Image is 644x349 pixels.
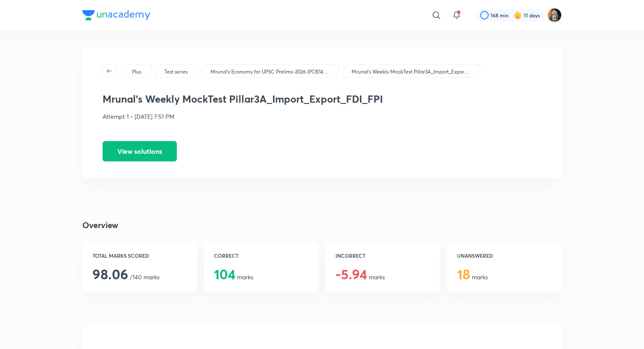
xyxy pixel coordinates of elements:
[352,68,470,76] p: Mrunal's Weekly MockTest Pillar3A_Import_Export_FDI_FPI
[214,265,235,283] span: 104
[132,68,141,76] p: Plus
[82,10,150,20] img: Company Logo
[211,68,329,76] p: Mrunal’s Economy for UPSC Prelims-2026 (PCB14-RAFTAAR)
[350,68,471,76] a: Mrunal's Weekly MockTest Pillar3A_Import_Export_FDI_FPI
[103,112,541,121] p: Attempt 1 • [DATE] 7:51 PM
[131,68,143,76] a: Plus
[214,273,253,281] span: marks
[336,252,430,259] h6: INCORRECT
[92,252,187,259] h6: TOTAL MARKS SCORED
[547,8,562,22] img: Prakhar Singh
[209,68,330,76] a: Mrunal’s Economy for UPSC Prelims-2026 (PCB14-RAFTAAR)
[214,252,308,259] h6: CORRECT
[514,11,522,19] img: streak
[82,219,562,232] h4: Overview
[92,273,160,281] span: /140 marks
[336,273,385,281] span: marks
[163,68,189,76] a: Test series
[103,141,177,161] button: View solutions
[457,252,552,259] h6: UNANSWERED
[336,265,367,283] span: -5.94
[92,265,128,283] span: 98.06
[457,265,470,283] span: 18
[103,93,541,105] h3: Mrunal's Weekly MockTest Pillar3A_Import_Export_FDI_FPI
[164,68,188,76] p: Test series
[457,273,488,281] span: marks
